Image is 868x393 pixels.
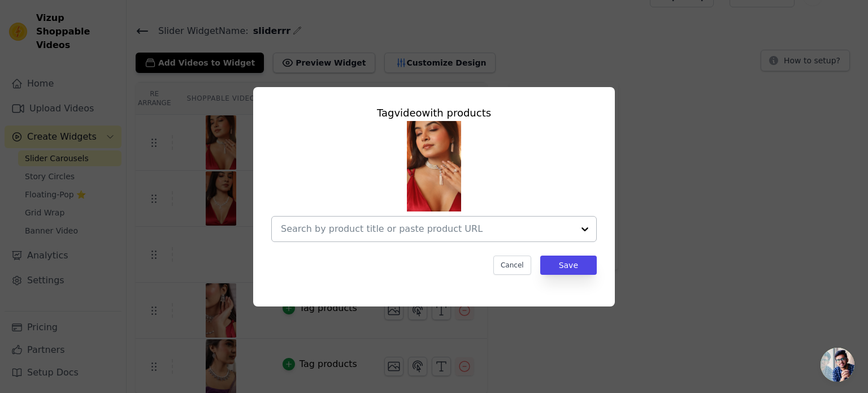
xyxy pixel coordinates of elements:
button: Cancel [493,256,531,275]
input: Search by product title or paste product URL [281,222,574,236]
button: Save [540,256,597,275]
img: vizup-images-ae23.png [407,121,461,211]
div: Open chat [821,348,854,382]
div: Tag video with products [271,105,597,121]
